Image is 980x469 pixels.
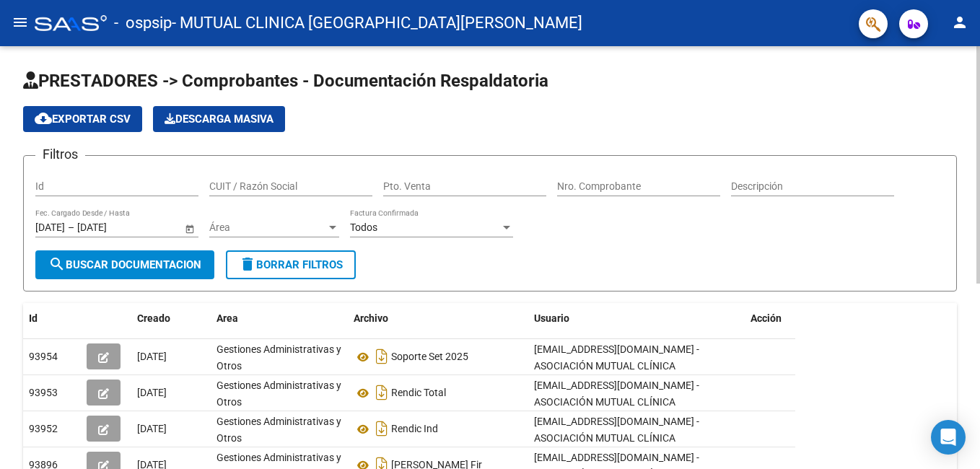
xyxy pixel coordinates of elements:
span: [DATE] [137,387,167,398]
datatable-header-cell: Id [23,303,81,334]
mat-icon: menu [12,14,29,31]
button: Descarga Masiva [153,106,285,132]
button: Open calendar [182,221,197,236]
span: [EMAIL_ADDRESS][DOMAIN_NAME] - ASOCIACIÓN MUTUAL CLÍNICA [GEOGRAPHIC_DATA][PERSON_NAME] . [534,343,714,388]
span: - ospsip [114,7,172,39]
span: [DATE] [137,351,167,362]
span: Id [29,312,38,324]
datatable-header-cell: Usuario [528,303,745,334]
span: 93952 [29,423,58,434]
span: Rendic Ind [391,424,438,435]
span: Acción [751,312,782,324]
span: Creado [137,312,170,324]
span: Todos [350,222,377,233]
span: [EMAIL_ADDRESS][DOMAIN_NAME] - ASOCIACIÓN MUTUAL CLÍNICA [GEOGRAPHIC_DATA][PERSON_NAME] . [534,416,714,460]
span: Usuario [534,312,569,324]
datatable-header-cell: Archivo [348,303,528,334]
i: Descargar documento [372,345,391,368]
button: Exportar CSV [23,106,142,132]
mat-icon: search [48,255,66,273]
span: - MUTUAL CLINICA [GEOGRAPHIC_DATA][PERSON_NAME] [172,7,582,39]
span: Area [216,312,238,324]
mat-icon: person [951,14,968,31]
span: 93953 [29,387,58,398]
span: Buscar Documentacion [48,258,201,271]
span: Exportar CSV [35,113,131,126]
span: Gestiones Administrativas y Otros [216,380,341,408]
span: Gestiones Administrativas y Otros [216,343,341,372]
datatable-header-cell: Creado [131,303,211,334]
span: PRESTADORES -> Comprobantes - Documentación Respaldatoria [23,71,548,91]
datatable-header-cell: Area [211,303,348,334]
span: Área [209,222,326,234]
datatable-header-cell: Acción [745,303,817,334]
span: [DATE] [137,423,167,434]
button: Borrar Filtros [226,250,356,279]
div: Open Intercom Messenger [931,420,966,455]
span: Archivo [354,312,388,324]
span: – [68,222,74,234]
button: Buscar Documentacion [35,250,214,279]
app-download-masive: Descarga masiva de comprobantes (adjuntos) [153,106,285,132]
i: Descargar documento [372,381,391,404]
span: Soporte Set 2025 [391,351,468,363]
mat-icon: delete [239,255,256,273]
span: Rendic Total [391,387,446,399]
input: Fecha inicio [35,222,65,234]
span: Descarga Masiva [165,113,274,126]
span: Borrar Filtros [239,258,343,271]
mat-icon: cloud_download [35,110,52,127]
span: 93954 [29,351,58,362]
i: Descargar documento [372,417,391,440]
h3: Filtros [35,144,85,165]
span: Gestiones Administrativas y Otros [216,416,341,444]
input: Fecha fin [77,222,148,234]
span: [EMAIL_ADDRESS][DOMAIN_NAME] - ASOCIACIÓN MUTUAL CLÍNICA [GEOGRAPHIC_DATA][PERSON_NAME] . [534,380,714,424]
